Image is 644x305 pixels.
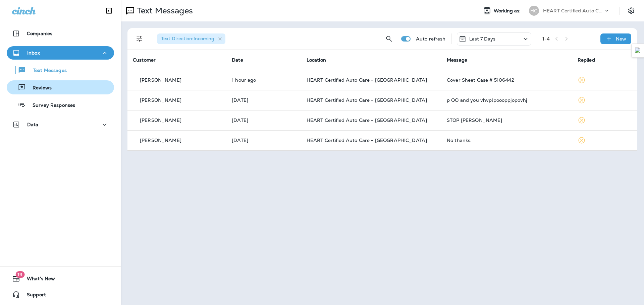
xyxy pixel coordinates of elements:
p: Aug 18, 2025 04:34 PM [232,118,296,123]
span: HEART Certified Auto Care - [GEOGRAPHIC_DATA] [307,117,427,123]
p: Last 7 Days [469,36,496,42]
p: Companies [27,31,52,36]
p: Inbox [27,50,40,56]
p: [PERSON_NAME] [140,97,181,103]
div: p OO and you vhvplpoooppjopovhj [447,97,567,103]
p: [PERSON_NAME] [140,138,181,143]
span: Location [307,57,326,63]
button: Inbox [7,46,114,60]
span: Date [232,57,243,63]
button: Filters [133,32,146,46]
span: Replied [578,57,595,63]
div: STOP Michael Jackson [447,118,567,123]
button: 19What's New [7,272,114,285]
p: [PERSON_NAME] [140,118,181,123]
span: What's New [20,276,55,284]
span: Working as: [494,8,522,14]
p: Reviews [26,85,52,91]
div: 1 - 4 [542,36,550,42]
button: Support [7,288,114,301]
div: HC [529,6,539,16]
div: Text Direction:Incoming [157,33,225,44]
button: Settings [625,5,637,17]
p: HEART Certified Auto Care [543,8,603,13]
p: New [616,36,626,42]
button: Reviews [7,80,114,94]
button: Survey Responses [7,98,114,112]
p: Aug 22, 2025 11:16 AM [232,77,296,83]
button: Text Messages [7,63,114,77]
span: HEART Certified Auto Care - [GEOGRAPHIC_DATA] [307,77,427,83]
div: Cover Sheet Case # 5106442 [447,77,567,83]
p: Text Messages [134,6,193,16]
button: Companies [7,27,114,40]
div: No thanks. [447,138,567,143]
span: HEART Certified Auto Care - [GEOGRAPHIC_DATA] [307,137,427,143]
p: Aug 20, 2025 01:15 PM [232,97,296,103]
p: Auto refresh [416,36,446,42]
span: HEART Certified Auto Care - [GEOGRAPHIC_DATA] [307,97,427,103]
span: Customer [133,57,156,63]
p: Text Messages [26,68,67,74]
img: Detect Auto [635,48,641,54]
span: Text Direction : Incoming [161,35,214,42]
p: Survey Responses [26,102,75,109]
p: [PERSON_NAME] [140,77,181,83]
button: Collapse Sidebar [100,4,118,17]
p: Data [27,122,39,127]
button: Data [7,118,114,131]
span: 19 [15,271,24,278]
span: Message [447,57,467,63]
p: Aug 18, 2025 09:05 AM [232,138,296,143]
span: Support [20,292,46,300]
button: Search Messages [382,32,396,46]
